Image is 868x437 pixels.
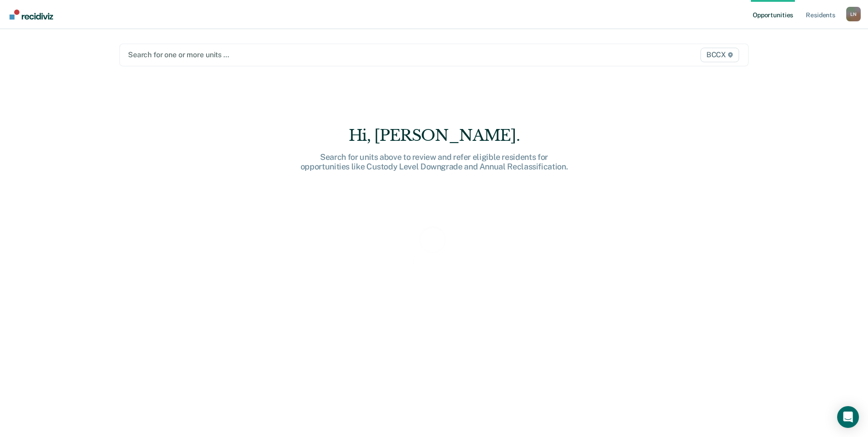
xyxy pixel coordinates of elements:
img: Recidiviz [10,10,53,20]
button: Profile dropdown button [846,7,861,21]
div: Loading data... [413,258,456,266]
span: BCCX [700,48,739,62]
div: L N [846,7,861,21]
div: Open Intercom Messenger [837,406,859,428]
